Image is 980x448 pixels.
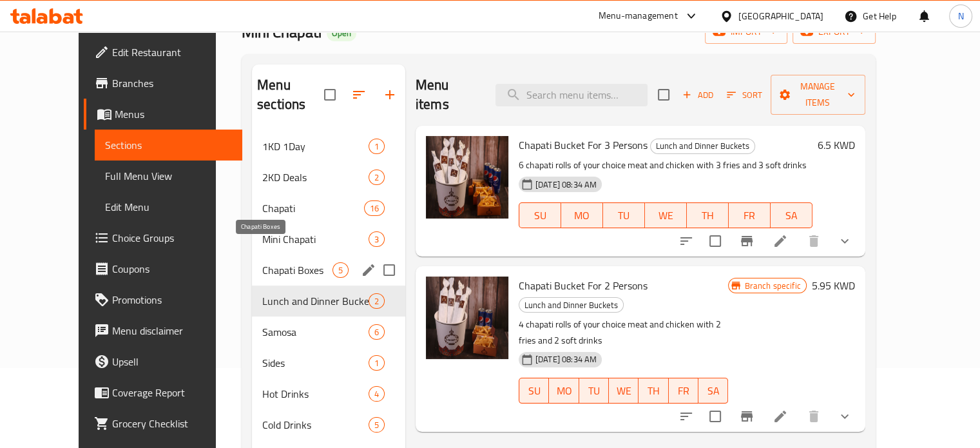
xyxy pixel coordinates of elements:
[252,409,405,440] div: Cold Drinks5
[579,378,609,404] button: TU
[332,262,349,278] div: items
[957,9,963,23] span: N
[84,315,242,346] a: Menu disclaimer
[262,231,369,247] span: Mini Chapati
[776,206,807,225] span: SA
[739,280,805,292] span: Branch specific
[549,378,579,404] button: MO
[95,191,242,222] a: Edit Menu
[369,357,384,369] span: 1
[252,224,405,255] div: Mini Chapati3
[252,162,405,193] div: 2KD Deals2
[614,382,633,400] span: WE
[112,385,232,400] span: Coverage Report
[252,255,405,286] div: Chapati Boxes5edit
[674,382,693,400] span: FR
[316,81,343,108] span: Select all sections
[727,88,762,102] span: Sort
[519,297,624,313] div: Lunch and Dinner Buckets
[704,382,723,400] span: SA
[112,44,232,60] span: Edit Restaurant
[599,8,678,24] div: Menu-management
[702,228,729,255] span: Select to update
[95,130,242,161] a: Sections
[524,206,556,225] span: SU
[687,202,729,228] button: TH
[105,137,232,153] span: Sections
[252,317,405,347] div: Samosa6
[252,378,405,409] div: Hot Drinks4
[333,264,348,277] span: 5
[650,81,677,108] span: Select section
[112,292,232,307] span: Promotions
[771,202,812,228] button: SA
[798,401,829,432] button: delete
[252,131,405,162] div: 1KD 1Day1
[84,284,242,315] a: Promotions
[84,346,242,377] a: Upsell
[645,202,687,228] button: WE
[369,293,385,309] div: items
[698,378,728,404] button: SA
[369,170,385,185] div: items
[519,135,648,155] span: Chapati Bucket For 3 Persons
[252,286,405,317] div: Lunch and Dinner Buckets2
[84,408,242,439] a: Grocery Checklist
[262,355,369,371] span: Sides
[426,136,508,219] img: Chapati Bucket For 3 Persons
[519,276,648,295] span: Chapati Bucket For 2 Persons
[731,226,762,257] button: Branch-specific-item
[262,200,364,216] span: Chapati
[837,409,852,424] svg: Show Choices
[262,139,369,154] span: 1KD 1Day
[369,355,385,371] div: items
[731,401,762,432] button: Branch-specific-item
[416,75,480,114] h2: Menu items
[112,75,232,91] span: Branches
[84,377,242,408] a: Coverage Report
[495,84,648,106] input: search
[639,378,668,404] button: TH
[584,382,604,400] span: TU
[829,226,860,257] button: show more
[84,99,242,130] a: Menus
[262,170,369,185] span: 2KD Deals
[603,202,645,228] button: TU
[112,354,232,369] span: Upsell
[369,141,384,153] span: 1
[252,193,405,224] div: Chapati16
[364,200,385,216] div: items
[343,79,374,110] span: Sort sections
[781,79,855,111] span: Manage items
[561,202,603,228] button: MO
[262,293,369,309] div: Lunch and Dinner Buckets
[112,323,232,338] span: Menu disclaimer
[677,85,718,105] button: Add
[771,75,865,115] button: Manage items
[818,136,855,154] h6: 6.5 KWD
[369,419,384,431] span: 5
[734,206,765,225] span: FR
[369,139,385,154] div: items
[112,230,232,246] span: Choice Groups
[519,202,561,228] button: SU
[369,388,384,400] span: 4
[702,403,729,430] span: Select to update
[803,24,865,40] span: export
[262,417,369,433] span: Cold Drinks
[677,85,718,105] span: Add item
[369,417,385,433] div: items
[829,401,860,432] button: show more
[359,260,378,280] button: edit
[327,28,356,39] span: Open
[524,382,544,400] span: SU
[257,75,324,114] h2: Menu sections
[530,179,602,191] span: [DATE] 08:34 AM
[519,378,549,404] button: SU
[651,139,754,153] span: Lunch and Dinner Buckets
